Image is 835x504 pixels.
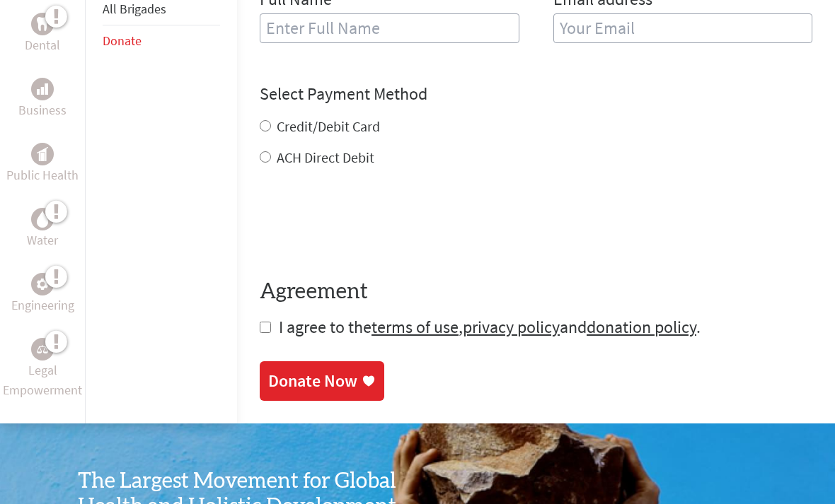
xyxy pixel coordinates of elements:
[277,148,374,166] label: ACH Direct Debit
[37,345,48,353] img: Legal Empowerment
[277,117,380,135] label: Credit/Debit Card
[37,83,48,95] img: Business
[260,279,812,305] h4: Agreement
[18,78,67,120] a: BusinessBusiness
[260,83,812,105] h4: Select Payment Method
[260,361,384,401] a: Donate Now
[11,295,74,315] p: Engineering
[31,208,54,230] div: Water
[587,316,696,338] a: donation policy
[3,338,82,400] a: Legal EmpowermentLegal Empowerment
[3,361,82,400] p: Legal Empowerment
[6,143,79,185] a: Public HealthPublic Health
[11,273,74,315] a: EngineeringEngineering
[103,33,142,49] a: Donate
[18,100,67,120] p: Business
[27,230,58,250] p: Water
[37,147,48,161] img: Public Health
[25,35,60,55] p: Dental
[103,1,166,17] a: All Brigades
[463,316,560,338] a: privacy policy
[31,13,54,35] div: Dental
[31,143,54,165] div: Public Health
[31,338,54,361] div: Legal Empowerment
[260,196,475,251] iframe: reCAPTCHA
[31,273,54,295] div: Engineering
[31,78,54,100] div: Business
[279,316,701,338] span: I agree to the , and .
[37,279,48,290] img: Engineering
[372,316,459,338] a: terms of use
[268,370,357,392] div: Donate Now
[553,13,813,43] input: Your Email
[25,13,60,55] a: DentalDental
[103,25,220,57] li: Donate
[27,208,58,250] a: WaterWater
[6,165,79,185] p: Public Health
[37,211,48,228] img: Water
[37,18,48,31] img: Dental
[260,13,519,43] input: Enter Full Name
